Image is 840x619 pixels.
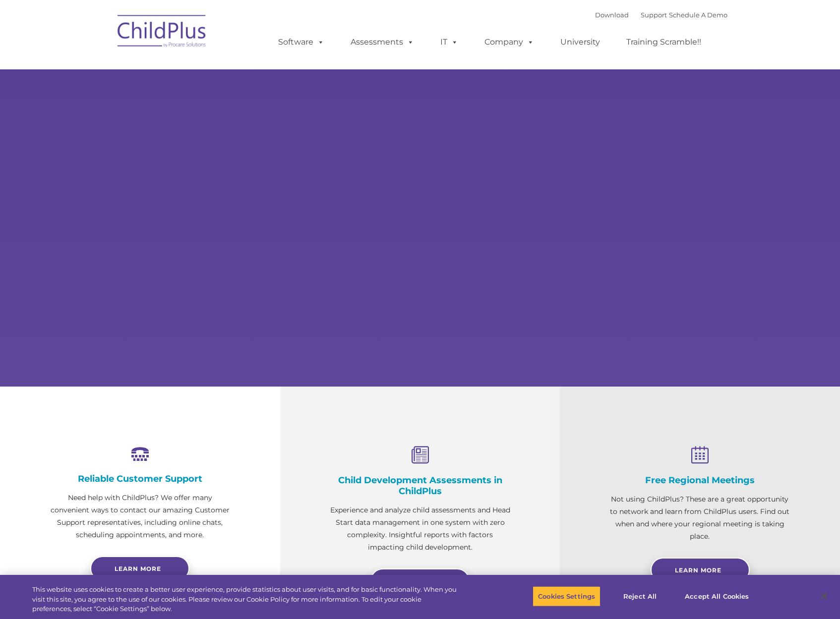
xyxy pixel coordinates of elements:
[475,32,544,52] a: Company
[32,585,462,614] div: This website uses cookies to create a better user experience, provide statistics about user visit...
[330,475,511,497] h4: Child Development Assessments in ChildPlus
[341,32,424,52] a: Assessments
[595,11,727,19] font: |
[90,556,189,581] a: Learn more
[641,11,667,19] a: Support
[533,586,600,607] button: Cookies Settings
[813,585,835,607] button: Close
[609,586,671,607] button: Reject All
[595,11,629,19] a: Download
[430,32,468,52] a: IT
[609,493,790,543] p: Not using ChildPlus? These are a great opportunity to network and learn from ChildPlus users. Fin...
[115,565,161,572] span: Learn more
[370,568,470,593] a: Learn More
[651,558,750,582] a: Learn More
[330,504,511,554] p: Experience and analyze child assessments and Head Start data management in one system with zero c...
[669,11,727,19] a: Schedule A Demo
[268,32,334,52] a: Software
[50,492,231,541] p: Need help with ChildPlus? We offer many convenient ways to contact our amazing Customer Support r...
[550,32,610,52] a: University
[609,475,790,486] h4: Free Regional Meetings
[113,8,212,57] img: ChildPlus by Procare Solutions
[616,32,711,52] a: Training Scramble!!
[50,473,231,484] h4: Reliable Customer Support
[679,586,754,607] button: Accept All Cookies
[675,566,721,574] span: Learn More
